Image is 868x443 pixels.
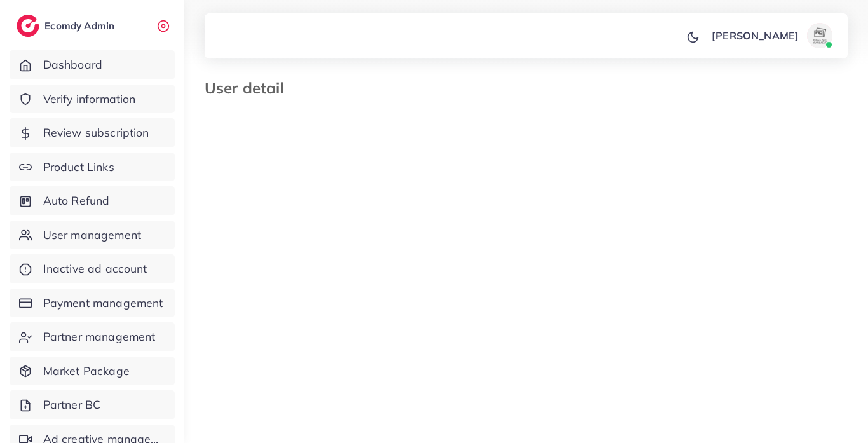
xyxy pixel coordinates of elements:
[43,125,149,141] span: Review subscription
[43,329,156,345] span: Partner management
[10,289,175,318] a: Payment management
[43,91,136,107] span: Verify information
[807,23,832,48] img: avatar
[43,295,163,311] span: Payment management
[10,118,175,147] a: Review subscription
[43,363,130,379] span: Market Package
[17,15,39,37] img: logo
[205,79,294,97] h3: User detail
[17,15,118,37] a: logoEcomdy Admin
[10,390,175,419] a: Partner BC
[10,254,175,283] a: Inactive ad account
[43,227,141,243] span: User management
[10,85,175,114] a: Verify information
[10,322,175,351] a: Partner management
[43,57,102,73] span: Dashboard
[44,20,118,32] h2: Ecomdy Admin
[43,159,114,175] span: Product Links
[10,357,175,386] a: Market Package
[712,28,799,43] p: [PERSON_NAME]
[43,261,147,277] span: Inactive ad account
[10,221,175,250] a: User management
[43,397,101,413] span: Partner BC
[10,50,175,79] a: Dashboard
[43,193,110,209] span: Auto Refund
[10,153,175,182] a: Product Links
[10,186,175,215] a: Auto Refund
[705,23,837,48] a: [PERSON_NAME]avatar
